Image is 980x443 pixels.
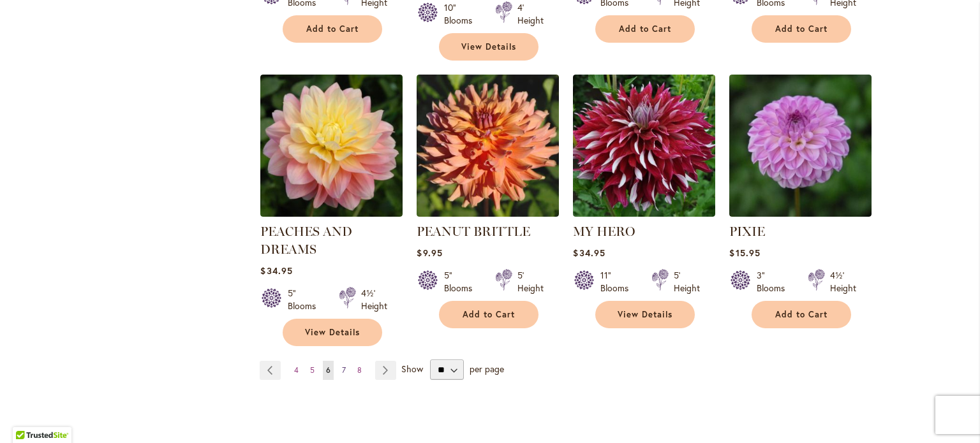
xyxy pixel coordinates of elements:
img: PIXIE [729,75,872,217]
a: 7 [339,361,349,380]
span: View Details [305,327,360,338]
span: Add to Cart [463,309,515,320]
a: PIXIE [729,207,872,219]
div: 11" Blooms [600,269,636,294]
div: 5" Blooms [288,287,323,312]
a: PEACHES AND DREAMS [260,224,352,257]
button: Add to Cart [439,301,538,328]
a: PEANUT BRITTLE [417,224,530,239]
span: 5 [310,365,315,375]
img: PEANUT BRITTLE [417,75,559,217]
span: 7 [342,365,346,375]
div: 3" Blooms [757,269,792,294]
img: My Hero [573,75,715,217]
span: 6 [326,365,330,375]
a: MY HERO [573,224,635,239]
span: $34.95 [573,247,605,259]
a: 8 [354,361,365,380]
span: View Details [461,41,516,52]
div: 5' Height [674,269,700,294]
span: View Details [618,309,672,320]
div: 4½' Height [361,287,387,312]
span: $34.95 [260,265,292,277]
button: Add to Cart [283,15,382,43]
iframe: Launch Accessibility Center [10,398,45,433]
a: 4 [291,361,302,380]
button: Add to Cart [752,15,851,43]
span: Add to Cart [775,309,828,320]
div: 5" Blooms [444,269,480,294]
div: 4' Height [517,1,544,27]
span: Add to Cart [619,24,671,34]
span: 4 [294,365,299,375]
span: $15.95 [729,247,760,259]
span: $9.95 [417,247,442,259]
div: 5' Height [517,269,544,294]
a: PIXIE [729,224,765,239]
a: PEANUT BRITTLE [417,207,559,219]
a: View Details [439,33,538,61]
div: 4½' Height [830,269,856,294]
a: My Hero [573,207,715,219]
img: PEACHES AND DREAMS [260,75,403,217]
a: 5 [307,361,318,380]
a: View Details [283,319,382,346]
button: Add to Cart [752,301,851,328]
span: per page [470,363,504,375]
button: Add to Cart [595,15,695,43]
span: Add to Cart [775,24,828,34]
span: Show [401,363,423,375]
span: 8 [357,365,362,375]
a: View Details [595,301,695,328]
div: 10" Blooms [444,1,480,27]
span: Add to Cart [306,24,359,34]
a: PEACHES AND DREAMS [260,207,403,219]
